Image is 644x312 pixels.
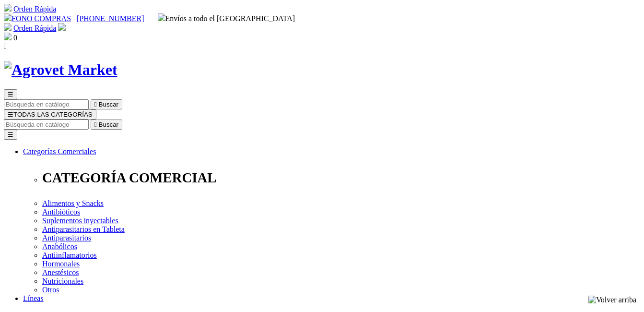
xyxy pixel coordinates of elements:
[4,109,96,120] button: ☰TODAS LAS CATEGORÍAS
[13,24,56,32] a: Orden Rápida
[158,13,165,21] img: delivery-truck.svg
[13,34,17,42] span: 0
[4,42,7,50] i: 
[42,251,97,259] a: Antiinflamatorios
[42,268,79,276] a: Anestésicos
[94,101,97,108] i: 
[42,225,125,233] a: Antiparasitarios en Tableta
[4,14,71,23] a: FONO COMPRAS
[91,99,122,109] button:  Buscar
[4,4,12,12] img: shopping-cart.svg
[4,13,12,21] img: phone.svg
[4,99,89,109] input: Buscar
[23,294,44,302] a: Líneas
[4,61,117,79] img: Agrovet Market
[588,296,636,304] img: Volver arriba
[42,277,83,285] a: Nutricionales
[58,24,66,32] a: Acceda a su cuenta de cliente
[42,208,80,216] a: Antibióticos
[8,111,13,118] span: ☰
[91,120,122,130] button:  Buscar
[13,5,56,13] a: Orden Rápida
[99,121,118,128] span: Buscar
[42,216,118,225] a: Suplementos inyectables
[99,101,118,108] span: Buscar
[158,14,295,23] span: Envíos a todo el [GEOGRAPHIC_DATA]
[8,91,13,98] span: ☰
[77,14,144,23] a: [PHONE_NUMBER]
[23,147,96,156] a: Categorías Comerciales
[42,170,640,186] p: CATEGORÍA COMERCIAL
[4,120,89,130] input: Buscar
[4,89,17,99] button: ☰
[42,242,77,251] a: Anabólicos
[4,23,12,31] img: shopping-cart.svg
[94,121,97,128] i: 
[42,199,104,207] a: Alimentos y Snacks
[42,260,80,268] a: Hormonales
[42,286,59,294] a: Otros
[42,234,91,242] a: Antiparasitarios
[4,130,17,140] button: ☰
[58,23,66,31] img: user.svg
[4,33,12,40] img: shopping-bag.svg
